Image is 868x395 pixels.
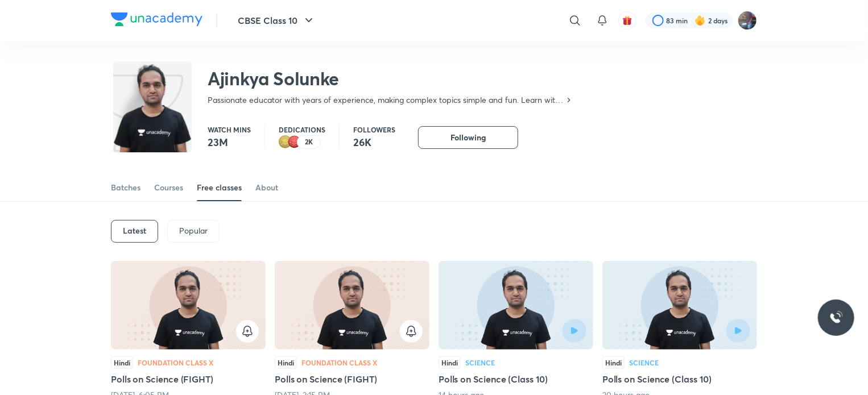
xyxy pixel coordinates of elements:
[111,13,202,26] img: Company Logo
[602,372,757,386] h5: Polls on Science (Class 10)
[465,359,495,366] div: Science
[255,174,278,201] a: About
[111,356,133,369] div: Hindi
[829,311,843,325] img: ttu
[197,182,242,193] div: Free classes
[622,15,633,26] img: avatar
[618,11,636,30] button: avatar
[197,174,242,201] a: Free classes
[629,359,659,366] div: Science
[418,126,518,149] button: Following
[138,359,213,366] div: Foundation Class X
[111,174,140,201] a: Batches
[275,372,429,386] h5: Polls on Science (FIGHT)
[231,9,323,32] button: CBSE Class 10
[439,356,461,369] div: Hindi
[111,13,202,29] a: Company Logo
[450,132,486,143] span: Following
[301,359,377,366] div: Foundation Class X
[111,372,266,386] h5: Polls on Science (FIGHT)
[305,138,313,146] p: 2K
[353,126,395,133] p: Followers
[208,94,564,106] p: Passionate educator with years of experience, making complex topics simple and fun. Learn with cl...
[695,15,706,26] img: streak
[179,226,208,235] p: Popular
[353,135,395,149] p: 26K
[154,174,183,201] a: Courses
[288,135,301,149] img: educator badge1
[123,226,146,235] h6: Latest
[111,182,140,193] div: Batches
[113,64,192,159] img: class
[208,67,573,90] h2: Ajinkya Solunke
[208,126,251,133] p: Watch mins
[275,356,297,369] div: Hindi
[738,11,757,30] img: Akash Medha
[154,182,183,193] div: Courses
[208,135,251,149] p: 23M
[279,126,325,133] p: Dedications
[439,372,593,386] h5: Polls on Science (Class 10)
[602,356,625,369] div: Hindi
[279,135,292,149] img: educator badge2
[255,182,278,193] div: About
